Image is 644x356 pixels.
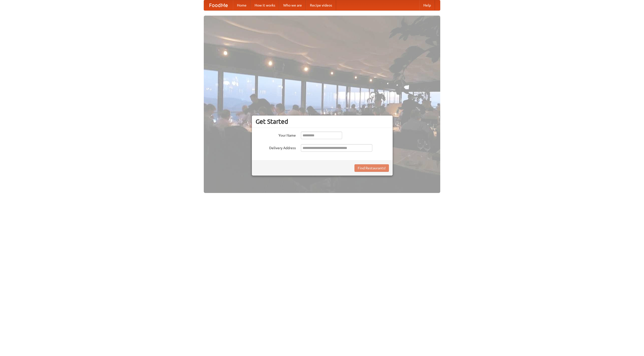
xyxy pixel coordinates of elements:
label: Your Name [256,132,296,138]
a: Help [419,0,435,10]
label: Delivery Address [256,144,296,150]
a: Who we are [279,0,306,10]
a: Home [233,0,251,10]
a: How it works [251,0,279,10]
a: Recipe videos [306,0,336,10]
button: Find Restaurants! [354,164,389,172]
a: FoodMe [204,0,233,10]
h3: Get Started [256,118,389,125]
